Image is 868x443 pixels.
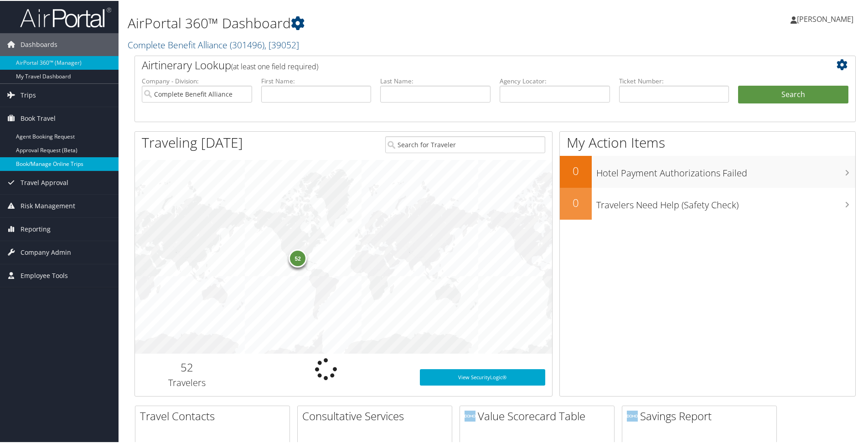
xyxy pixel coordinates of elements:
[21,83,36,106] span: Trips
[21,106,56,129] span: Book Travel
[21,32,57,55] span: Dashboards
[128,13,618,32] h1: AirPortal 360™ Dashboard
[627,407,776,423] h2: Savings Report
[738,85,848,103] button: Search
[230,38,264,50] span: ( 301496 )
[596,161,855,179] h3: Hotel Payment Authorizations Failed
[465,407,614,423] h2: Value Scorecard Table
[380,76,491,85] label: Last Name:
[627,410,638,421] img: domo-logo.png
[142,132,243,151] h1: Traveling [DATE]
[420,368,545,385] a: View SecurityLogic®
[560,155,855,187] a: 0Hotel Payment Authorizations Failed
[797,13,853,23] span: [PERSON_NAME]
[128,38,299,50] a: Complete Benefit Alliance
[21,263,68,286] span: Employee Tools
[500,76,610,85] label: Agency Locator:
[465,410,475,421] img: domo-logo.png
[20,6,111,27] img: airportal-logo.png
[142,76,252,85] label: Company - Division:
[560,132,855,151] h1: My Action Items
[231,61,318,71] span: (at least one field required)
[142,57,788,72] h2: Airtinerary Lookup
[264,38,299,50] span: , [ 39052 ]
[140,407,289,423] h2: Travel Contacts
[619,76,729,85] label: Ticket Number:
[142,359,232,374] h2: 52
[385,135,545,152] input: Search for Traveler
[21,170,68,193] span: Travel Approval
[560,187,855,219] a: 0Travelers Need Help (Safety Check)
[21,194,75,216] span: Risk Management
[596,193,855,211] h3: Travelers Need Help (Safety Check)
[302,407,452,423] h2: Consultative Services
[560,162,592,178] h2: 0
[560,194,592,210] h2: 0
[261,76,372,85] label: First Name:
[142,376,232,388] h3: Travelers
[289,248,307,267] div: 52
[21,217,51,240] span: Reporting
[790,5,863,32] a: [PERSON_NAME]
[21,240,71,263] span: Company Admin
